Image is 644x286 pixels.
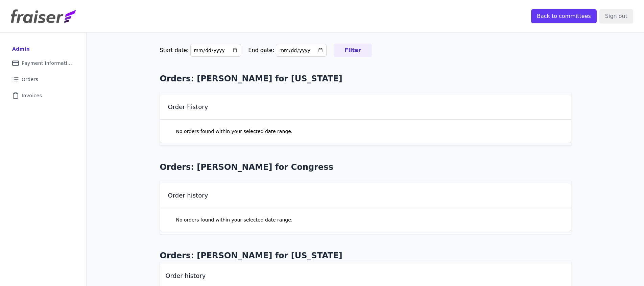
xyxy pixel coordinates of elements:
[168,208,301,231] p: No orders found within your selected date range.
[5,72,81,87] a: Orders
[334,44,372,57] input: Filter
[168,103,208,111] h2: Order history
[22,60,73,67] span: Payment information
[5,56,81,71] a: Payment information
[531,9,597,23] input: Back to committees
[160,250,571,261] h1: Orders: [PERSON_NAME] for [US_STATE]
[168,120,301,143] p: No orders found within your selected date range.
[160,162,571,173] h1: Orders: [PERSON_NAME] for Congress
[12,46,30,52] div: Admin
[22,92,42,99] span: Invoices
[599,9,633,23] input: Sign out
[160,73,571,84] h1: Orders: [PERSON_NAME] for [US_STATE]
[160,47,189,53] label: Start date:
[22,76,38,83] span: Orders
[248,47,274,53] label: End date:
[5,88,81,103] a: Invoices
[11,9,76,23] img: Fraiser Logo
[168,191,208,200] h2: Order history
